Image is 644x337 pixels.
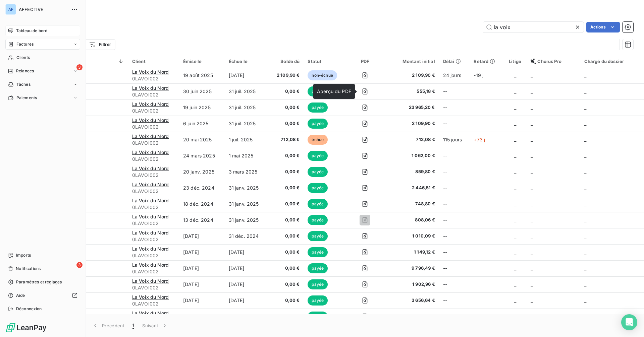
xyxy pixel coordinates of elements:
span: 0,00 € [272,168,300,175]
td: 20 janv. 2025 [179,164,225,180]
span: _ [584,185,586,191]
span: _ [584,72,586,78]
span: La Voix du Nord [132,133,169,139]
span: _ [514,314,516,319]
td: 24 mars 2025 [179,148,225,164]
span: 0LAVOI002 [132,300,175,307]
span: _ [514,265,516,271]
span: 0LAVOI002 [132,124,175,130]
span: _ [514,105,516,110]
span: _ [514,121,516,126]
td: -- [439,164,470,180]
span: 748,80 € [388,201,435,207]
span: _ [531,249,533,255]
span: 0,00 € [272,104,300,111]
td: [DATE] [225,292,268,309]
span: _ [514,297,516,303]
span: 0,00 € [272,217,300,223]
td: 13 déc. 2024 [179,212,225,228]
span: 0,00 € [272,265,300,272]
span: 0LAVOI002 [132,188,175,195]
span: payée [308,247,328,257]
span: Aperçu du PDF [317,88,351,94]
span: payée [308,183,328,193]
td: -- [439,228,470,244]
td: 6 juin 2025 [179,116,225,132]
span: _ [584,137,586,142]
span: La Voix du Nord [132,214,169,219]
td: -- [439,83,470,99]
span: _ [584,297,586,303]
span: payée [308,199,328,209]
span: Clients [16,55,30,61]
span: payée [308,167,328,177]
span: _ [584,169,586,175]
span: 555,18 € [388,88,435,95]
td: -- [439,292,470,309]
span: payée [308,103,328,113]
td: 31 juil. 2025 [225,99,268,116]
span: non-échue [308,70,337,80]
span: payée [308,151,328,161]
td: [DATE] [225,244,268,260]
td: 3 mars 2025 [225,164,268,180]
span: 0,00 € [272,313,300,320]
span: La Voix du Nord [132,198,169,203]
div: Chargé du dossier [584,59,640,64]
span: Déconnexion [16,306,42,312]
span: payée [308,295,328,306]
div: Retard [474,59,499,64]
span: _ [531,185,533,191]
td: [DATE] [225,260,268,276]
span: payée [308,119,328,129]
span: 1 010,09 € [388,233,435,240]
td: 31 juil. 2025 [225,83,268,99]
span: _ [584,121,586,126]
span: _ [584,105,586,110]
td: 31 juil. 2025 [225,116,268,132]
span: 2 109,90 € [388,120,435,127]
span: La Voix du Nord [132,165,169,171]
span: _ [584,281,586,287]
span: _ [514,233,516,239]
div: Statut [308,59,342,64]
span: 0LAVOI002 [132,140,175,146]
span: 3 [76,262,83,268]
span: 1 902,96 € [388,281,435,288]
span: payée [308,263,328,273]
span: _ [514,137,516,142]
span: _ [514,88,516,94]
span: +73 j [474,137,485,142]
span: AFFECTIVE [19,7,67,12]
div: Chorus Pro [531,59,576,64]
span: 712,08 € [388,136,435,143]
span: 0LAVOI002 [132,204,175,211]
td: 24 jours [439,67,470,83]
span: La Voix du Nord [132,101,169,107]
span: La Voix du Nord [132,149,169,155]
div: Montant initial [388,59,435,64]
td: 115 jours [439,132,470,148]
span: 0,00 € [272,120,300,127]
td: [DATE] [179,309,225,325]
div: AF [5,4,16,15]
span: _ [514,201,516,207]
div: Open Intercom Messenger [621,314,637,330]
span: 859,80 € [388,168,435,175]
td: 1 juil. 2025 [225,132,268,148]
span: _ [514,169,516,175]
td: -- [439,212,470,228]
span: Notifications [16,266,41,272]
span: _ [531,105,533,110]
span: Imports [16,252,31,258]
span: 3 [76,64,83,70]
td: -- [439,99,470,116]
span: Relances [16,68,34,74]
span: payée [308,86,328,96]
span: La Voix du Nord [132,262,169,268]
span: _ [514,185,516,191]
span: 0LAVOI002 [132,91,175,98]
span: -19 j [474,72,483,78]
div: Client [132,59,175,64]
span: _ [531,153,533,158]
